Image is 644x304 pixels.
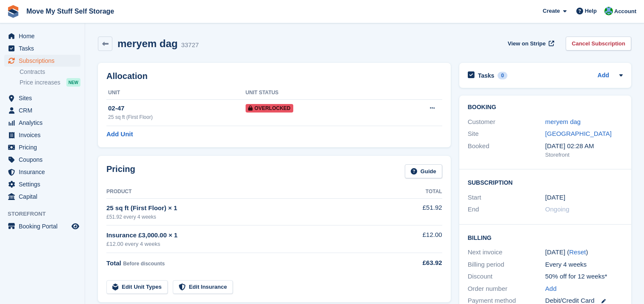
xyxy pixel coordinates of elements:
div: End [468,205,545,214]
a: [GEOGRAPHIC_DATA] [545,130,612,137]
span: Invoices [19,129,70,141]
a: menu [4,191,80,203]
div: £12.00 every 4 weeks [106,240,397,248]
span: Account [614,7,636,16]
th: Product [106,185,397,199]
a: menu [4,141,80,153]
a: menu [4,30,80,42]
a: menu [4,117,80,129]
span: Help [585,7,597,15]
span: Booking Portal [19,220,70,232]
div: [DATE] 02:28 AM [545,141,623,151]
div: Discount [468,272,545,281]
a: menu [4,178,80,190]
a: Add Unit [106,129,133,139]
div: 50% off for 12 weeks* [545,272,623,281]
a: Cancel Subscription [566,37,631,51]
h2: Allocation [106,71,442,81]
a: menu [4,55,80,67]
a: Price increases NEW [20,78,80,87]
div: Booked [468,141,545,159]
div: [DATE] ( ) [545,248,623,257]
div: 02-47 [108,104,246,113]
a: Preview store [70,221,80,231]
div: 25 sq ft (First Floor) × 1 [106,203,397,213]
a: Guide [405,164,442,178]
a: menu [4,129,80,141]
span: Pricing [19,141,70,153]
h2: Billing [468,233,623,242]
a: menu [4,220,80,232]
div: Next invoice [468,248,545,257]
div: Storefront [545,151,623,159]
a: menu [4,104,80,116]
time: 2024-02-21 00:00:00 UTC [545,193,565,203]
span: Home [19,30,70,42]
span: View on Stripe [508,39,546,48]
span: Overlocked [246,104,293,113]
span: Storefront [8,210,85,218]
div: Start [468,193,545,203]
a: menu [4,166,80,178]
span: Tasks [19,42,70,54]
a: menu [4,154,80,166]
a: Add [598,71,609,81]
img: stora-icon-8386f47178a22dfd0bd8f6a31ec36ba5ce8667c1dd55bd0f319d3a0aa187defe.svg [7,5,20,18]
div: 33727 [181,40,199,50]
th: Unit Status [246,86,389,100]
span: Insurance [19,166,70,178]
a: Move My Stuff Self Storage [23,4,117,18]
h2: Tasks [478,72,495,79]
th: Total [397,185,442,199]
h2: Subscription [468,178,623,186]
span: Settings [19,178,70,190]
a: View on Stripe [504,37,556,51]
span: Subscriptions [19,55,70,67]
span: Sites [19,92,70,104]
span: Analytics [19,117,70,129]
div: Customer [468,117,545,127]
span: CRM [19,104,70,116]
a: menu [4,42,80,54]
span: Capital [19,191,70,203]
div: £51.92 every 4 weeks [106,213,397,221]
div: 0 [498,72,507,79]
span: Before discounts [123,261,165,267]
span: Price increases [20,79,60,87]
div: Order number [468,284,545,294]
a: menu [4,92,80,104]
img: Dan [604,7,613,15]
td: £51.92 [397,198,442,225]
a: Add [545,284,557,294]
h2: Pricing [106,164,135,178]
span: Coupons [19,154,70,166]
a: Edit Unit Types [106,280,168,294]
span: Create [543,7,560,15]
div: Every 4 weeks [545,260,623,270]
div: 25 sq ft (First Floor) [108,113,246,121]
div: Site [468,129,545,139]
a: Contracts [20,68,80,76]
a: Edit Insurance [173,280,233,294]
a: Reset [569,248,586,256]
span: Total [106,259,121,267]
div: Billing period [468,260,545,270]
th: Unit [106,86,246,100]
a: meryem dag [545,118,581,125]
td: £12.00 [397,225,442,253]
div: £63.92 [397,258,442,268]
div: NEW [66,78,80,87]
h2: Booking [468,104,623,111]
span: Ongoing [545,205,570,213]
h2: meryem dag [117,38,177,49]
div: Insurance £3,000.00 × 1 [106,231,397,240]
